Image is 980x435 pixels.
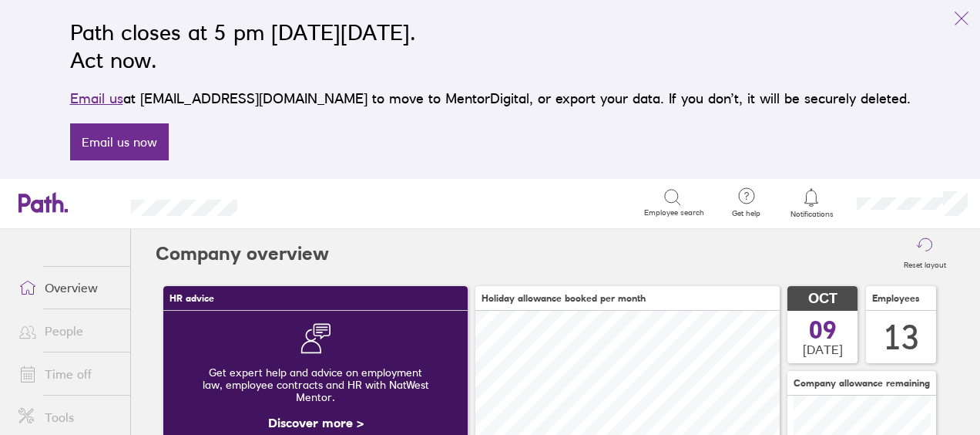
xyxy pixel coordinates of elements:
[787,210,837,219] span: Notifications
[6,359,130,389] a: Time off
[894,229,955,278] button: Reset layout
[794,378,930,389] span: Company allowance remaining
[70,19,911,74] h2: Path closes at 5 pm [DATE][DATE]. Act now.
[803,342,843,356] span: [DATE]
[482,293,646,304] span: Holiday allowance booked per month
[70,88,911,110] p: at [EMAIL_ADDRESS][DOMAIN_NAME] to move to MentorDigital, or export your data. If you don’t, it w...
[279,195,318,209] div: Search
[268,415,364,430] a: Discover more >
[883,318,920,357] div: 13
[872,293,920,304] span: Employees
[169,293,214,304] span: HR advice
[156,229,329,278] h2: Company overview
[808,291,837,307] span: OCT
[787,187,837,219] a: Notifications
[894,256,955,270] label: Reset layout
[6,272,130,303] a: Overview
[721,209,771,218] span: Get help
[6,315,130,346] a: People
[70,123,169,160] a: Email us now
[70,90,123,106] a: Email us
[644,208,704,217] span: Employee search
[6,402,130,433] a: Tools
[176,354,455,416] div: Get expert help and advice on employment law, employee contracts and HR with NatWest Mentor.
[809,318,837,342] span: 09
